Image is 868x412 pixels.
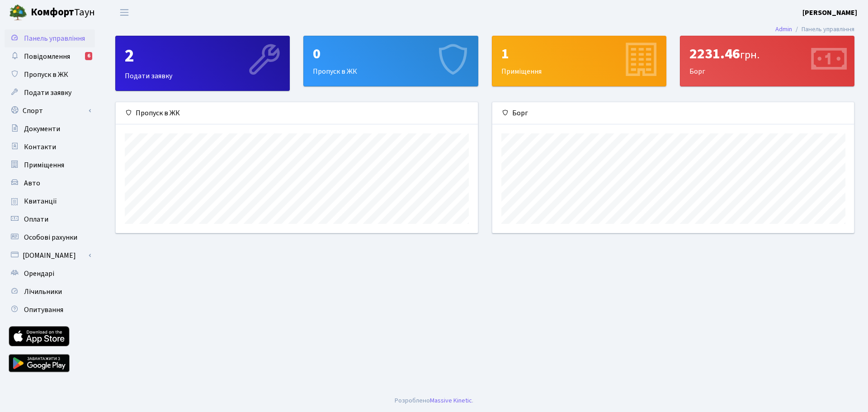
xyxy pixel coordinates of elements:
[9,4,27,22] img: logo.png
[24,70,68,80] span: Пропуск в ЖК
[689,45,845,62] div: 2231.46
[24,214,48,224] span: Оплати
[802,7,857,18] a: [PERSON_NAME]
[5,192,95,210] a: Квитанції
[24,124,60,134] span: Документи
[762,20,868,39] nav: breadcrumb
[115,36,290,91] a: 2Подати заявку
[31,5,74,19] b: Комфорт
[5,210,95,228] a: Оплати
[24,305,63,315] span: Опитування
[24,160,64,170] span: Приміщення
[5,47,95,66] a: Повідомлення6
[5,29,95,47] a: Панель управління
[125,45,280,67] div: 2
[5,265,95,283] a: Орендарі
[802,8,857,18] b: [PERSON_NAME]
[24,52,70,62] span: Повідомлення
[740,47,759,63] span: грн.
[5,228,95,246] a: Особові рахунки
[24,269,54,279] span: Орендарі
[492,36,666,86] a: 1Приміщення
[5,156,95,174] a: Приміщення
[5,246,95,265] a: [DOMAIN_NAME]
[303,36,478,86] a: 0Пропуск в ЖК
[116,102,478,124] div: Пропуск в ЖК
[395,396,473,406] div: Розроблено .
[5,174,95,192] a: Авто
[113,5,136,20] button: Переключити навігацію
[24,33,85,43] span: Панель управління
[24,232,77,242] span: Особові рахунки
[5,66,95,84] a: Пропуск в ЖК
[24,178,40,188] span: Авто
[430,396,472,405] a: Massive Kinetic
[492,102,854,124] div: Борг
[5,102,95,120] a: Спорт
[492,36,666,86] div: Приміщення
[680,36,854,86] div: Борг
[775,24,792,34] a: Admin
[24,88,71,98] span: Подати заявку
[31,5,95,20] span: Таун
[5,138,95,156] a: Контакти
[5,301,95,319] a: Опитування
[116,36,289,90] div: Подати заявку
[313,45,468,62] div: 0
[792,24,854,34] li: Панель управління
[304,36,477,86] div: Пропуск в ЖК
[5,84,95,102] a: Подати заявку
[24,196,57,206] span: Квитанції
[24,142,56,152] span: Контакти
[5,283,95,301] a: Лічильники
[85,52,92,60] div: 6
[24,287,62,297] span: Лічильники
[501,45,657,62] div: 1
[5,120,95,138] a: Документи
